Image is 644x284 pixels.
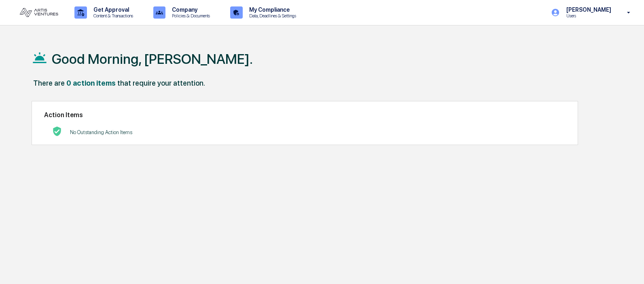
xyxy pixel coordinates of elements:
[19,8,58,17] img: logo
[52,51,253,67] h1: Good Morning, [PERSON_NAME].
[70,129,132,135] p: No Outstanding Action Items
[117,79,205,87] div: that require your attention.
[243,6,300,13] p: My Compliance
[44,111,566,119] h2: Action Items
[52,126,62,136] img: No Actions logo
[165,13,214,19] p: Policies & Documents
[87,6,137,13] p: Get Approval
[66,79,116,87] div: 0 action items
[33,79,65,87] div: There are
[243,13,300,19] p: Data, Deadlines & Settings
[165,6,214,13] p: Company
[87,13,137,19] p: Content & Transactions
[560,6,615,13] p: [PERSON_NAME]
[560,13,615,19] p: Users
